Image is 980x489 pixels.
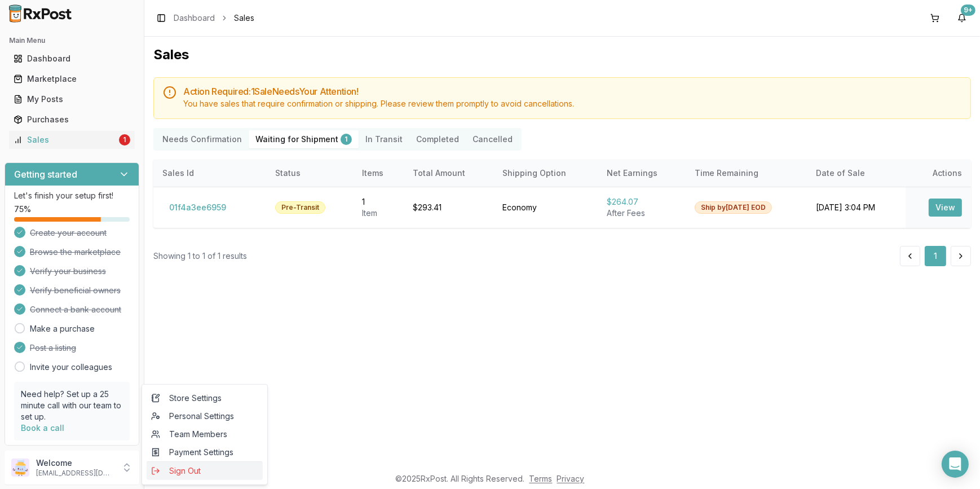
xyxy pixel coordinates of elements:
[30,285,121,296] span: Verify beneficial owners
[529,474,553,483] a: Terms
[493,160,598,187] th: Shipping Option
[147,407,263,425] a: Personal Settings
[816,202,897,213] div: [DATE] 3:04 PM
[906,160,971,187] th: Actions
[275,201,325,214] div: Pre-Transit
[156,130,249,148] button: Needs Confirmation
[9,109,135,130] a: Purchases
[183,98,961,109] div: You have sales that require confirmation or shipping. Please review them promptly to avoid cancel...
[942,451,969,478] div: Open Intercom Messenger
[9,36,135,45] h2: Main Menu
[359,130,409,148] button: In Transit
[14,204,31,215] span: 75 %
[466,130,519,148] button: Cancelled
[147,425,263,443] a: Team Members
[953,9,971,27] button: 9+
[807,160,906,187] th: Date of Sale
[151,447,258,458] span: Payment Settings
[30,342,76,354] span: Post a listing
[11,459,29,477] img: User avatar
[607,208,677,219] div: After Fees
[363,196,395,208] div: 1
[557,474,585,483] a: Privacy
[5,50,139,68] button: Dashboard
[9,89,135,109] a: My Posts
[119,134,130,146] div: 1
[14,134,117,146] div: Sales
[151,465,258,477] span: Sign Out
[686,160,807,187] th: Time Remaining
[5,446,139,466] button: Support
[5,70,139,88] button: Marketplace
[695,201,772,214] div: Ship by [DATE] EOD
[502,202,589,213] div: Economy
[14,168,77,181] h3: Getting started
[234,12,254,24] span: Sales
[925,246,946,266] button: 1
[598,160,686,187] th: Net Earnings
[30,266,106,277] span: Verify your business
[607,196,677,208] div: $264.07
[9,49,135,69] a: Dashboard
[14,190,130,201] p: Let's finish your setup first!
[5,131,139,149] button: Sales1
[30,362,112,373] a: Invite your colleagues
[36,457,114,469] p: Welcome
[151,429,258,440] span: Team Members
[363,208,395,219] div: Item
[5,111,139,129] button: Purchases
[147,443,263,461] a: Payment Settings
[409,130,466,148] button: Completed
[9,69,135,89] a: Marketplace
[30,323,95,334] a: Make a purchase
[961,5,975,16] div: 9+
[153,46,971,64] h1: Sales
[354,160,404,187] th: Items
[30,246,121,258] span: Browse the marketplace
[5,90,139,108] button: My Posts
[21,389,123,422] p: Need help? Set up a 25 minute call with our team to set up.
[147,461,263,480] button: Sign Out
[9,130,135,150] a: Sales1
[153,160,266,187] th: Sales Id
[183,87,961,96] h5: Action Required: 1 Sale Need s Your Attention!
[151,393,258,404] span: Store Settings
[266,160,353,187] th: Status
[14,94,130,105] div: My Posts
[249,130,359,148] button: Waiting for Shipment
[174,12,215,24] a: Dashboard
[162,199,233,217] button: 01f4a3ee6959
[14,73,130,85] div: Marketplace
[14,53,130,64] div: Dashboard
[30,227,107,239] span: Create your account
[174,12,254,24] nav: breadcrumb
[36,469,114,478] p: [EMAIL_ADDRESS][DOMAIN_NAME]
[153,250,247,262] div: Showing 1 to 1 of 1 results
[929,199,962,217] button: View
[147,389,263,407] a: Store Settings
[30,304,121,315] span: Connect a bank account
[151,411,258,422] span: Personal Settings
[404,160,493,187] th: Total Amount
[341,134,352,145] div: 1
[413,202,484,213] div: $293.41
[5,5,77,23] img: RxPost Logo
[21,423,64,433] a: Book a call
[14,114,130,125] div: Purchases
